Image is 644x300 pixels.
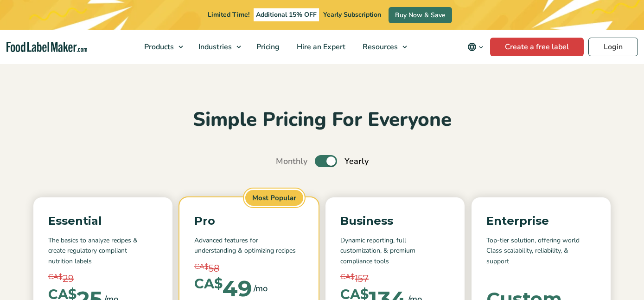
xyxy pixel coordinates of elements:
p: Advanced features for understanding & optimizing recipes [194,235,304,256]
span: 58 [209,261,219,275]
span: Most Popular [244,189,305,208]
span: Resources [360,42,399,52]
a: Create a free label [490,38,584,56]
span: Pricing [254,42,281,52]
a: Resources [354,30,412,64]
span: Yearly Subscription [323,10,381,19]
h2: Simple Pricing For Everyone [7,107,637,133]
a: Login [588,38,638,56]
a: Industries [190,30,246,64]
span: CA$ [194,261,209,272]
span: 157 [355,272,369,286]
p: The basics to analyze recipes & create regulatory compliant nutrition labels [48,235,158,267]
a: Hire an Expert [288,30,352,64]
span: Yearly [344,155,369,168]
a: Products [136,30,188,64]
button: Change language [461,38,490,56]
p: Top-tier solution, offering world Class scalability, reliability, & support [486,235,596,267]
span: CA$ [340,272,355,282]
span: /mo [254,282,268,295]
p: Essential [48,212,158,230]
span: CA$ [194,277,223,291]
p: Dynamic reporting, full customization, & premium compliance tools [340,235,450,267]
span: Industries [196,42,233,52]
span: Hire an Expert [294,42,346,52]
a: Food Label Maker homepage [6,42,87,52]
a: Buy Now & Save [389,7,452,23]
p: Business [340,212,450,230]
span: 29 [63,272,74,286]
span: Monthly [276,155,307,168]
a: Pricing [248,30,286,64]
span: Additional 15% OFF [254,8,319,21]
label: Toggle [315,155,337,167]
span: CA$ [48,272,63,282]
p: Pro [194,212,304,230]
p: Enterprise [486,212,596,230]
div: 49 [194,277,252,300]
span: Limited Time! [208,10,249,19]
span: Products [141,42,175,52]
